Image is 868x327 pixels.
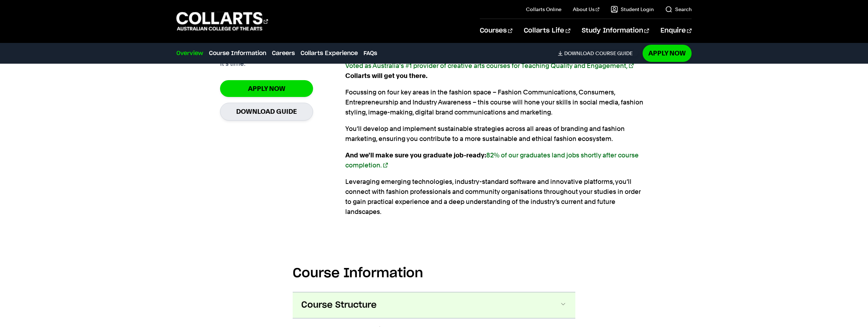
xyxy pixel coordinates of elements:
a: Collarts Online [526,6,561,13]
a: FAQs [364,49,377,58]
a: Enquire [660,19,692,43]
a: 82% of our graduates land jobs shortly after course completion. [345,151,639,169]
p: It's time. [220,59,245,69]
a: Voted as Australia's #1 provider of creative arts courses for Teaching Quality and Engagement, [345,62,633,69]
strong: And we'll make sure you graduate job-ready: [345,151,639,169]
a: Collarts Experience [301,49,358,58]
a: Collarts Life [524,19,570,43]
p: Leveraging emerging technologies, industry-standard software and innovative platforms, you’ll con... [345,177,648,217]
h2: Course Information [293,265,575,281]
a: Apply Now [643,45,692,62]
span: Course Structure [301,299,377,311]
a: DownloadCourse Guide [558,50,638,57]
a: Apply Now [220,80,313,97]
a: Course Information [209,49,266,58]
div: Go to homepage [176,11,268,31]
p: You’ll develop and implement sustainable strategies across all areas of branding and fashion mark... [345,124,648,144]
a: Study Information [582,19,649,43]
a: Overview [176,49,203,58]
a: Courses [480,19,512,43]
a: About Us [573,6,599,13]
p: Focussing on four key areas in the fashion space – Fashion Communications, Consumers, Entrepreneu... [345,87,648,117]
button: Course Structure [293,292,575,318]
span: Download [564,50,594,57]
a: Careers [272,49,295,58]
a: Download Guide [220,103,313,120]
a: Student Login [611,6,654,13]
a: Search [665,6,692,13]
